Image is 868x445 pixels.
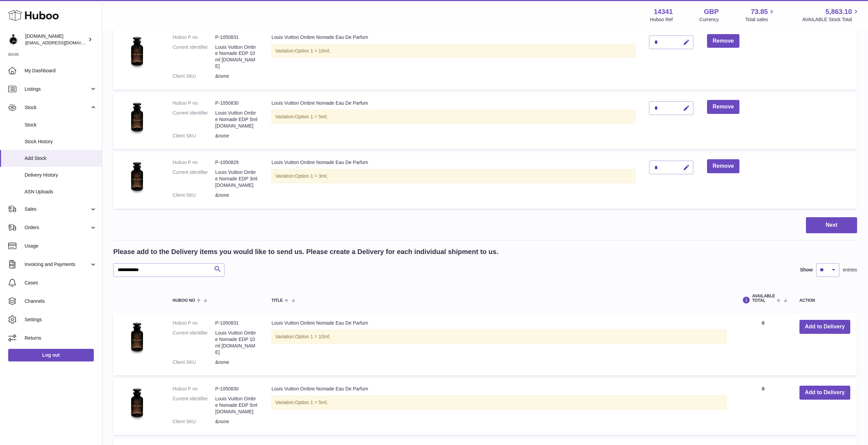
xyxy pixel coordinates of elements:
span: Settings [25,316,97,323]
div: Currency [700,16,719,23]
img: Louis Vuitton Ombre Nomade Eau De Parfum [120,386,154,420]
dt: Client SKU [173,359,215,366]
span: Title [271,298,283,303]
dd: Louis Vuitton Ombre Nomade EDP 5ml [DOMAIN_NAME] [215,396,258,415]
div: Variation: [271,396,727,410]
span: Option 1 = 5ml; [295,400,327,405]
div: Variation: [271,44,635,58]
span: AVAILABLE Stock Total [802,16,860,23]
span: AVAILABLE Total [752,294,775,303]
span: Huboo no [173,298,195,303]
dt: Client SKU [173,418,215,425]
span: Listings [25,86,90,92]
strong: GBP [704,7,719,16]
span: Returns [25,335,97,341]
td: Louis Vuitton Ombre Nomade Eau De Parfum [265,152,642,208]
span: Add Stock [25,155,97,162]
span: [EMAIL_ADDRESS][DOMAIN_NAME] [25,40,100,45]
span: My Dashboard [25,68,97,74]
div: Variation: [271,330,727,344]
div: [DOMAIN_NAME] [25,33,87,46]
dt: Current identifier [173,169,215,189]
dd: Louis Vuitton Ombre Nomade EDP 10ml [DOMAIN_NAME] [215,44,258,70]
dd: &none [215,359,258,366]
dd: &none [215,133,258,139]
td: Louis Vuitton Ombre Nomade Eau De Parfum [265,313,734,375]
button: Add to Delivery [799,320,850,334]
span: entries [843,267,857,273]
dd: P-1050831 [215,320,258,326]
dd: Louis Vuitton Ombre Nomade EDP 3ml [DOMAIN_NAME] [215,169,258,189]
dd: &none [215,73,258,79]
label: Show [800,267,813,273]
h2: Please add to the Delivery items you would like to send us. Please create a Delivery for each ind... [113,247,498,256]
dt: Current identifier [173,44,215,70]
dt: Huboo P no [173,34,215,41]
img: Louis Vuitton Ombre Nomade Eau De Parfum [120,100,154,134]
span: Delivery History [25,172,97,178]
span: Orders [25,224,90,231]
dd: &none [215,418,258,425]
span: Stock [25,104,90,111]
dt: Huboo P no [173,386,215,392]
dd: Louis Vuitton Ombre Nomade EDP 5ml [DOMAIN_NAME] [215,110,258,129]
td: 0 [734,313,792,375]
dd: &none [215,192,258,198]
a: Log out [8,349,94,361]
dd: P-1050829 [215,159,258,166]
span: Option 1 = 10ml; [295,334,330,339]
button: Remove [707,34,739,48]
td: Louis Vuitton Ombre Nomade Eau De Parfum [265,27,642,90]
td: Louis Vuitton Ombre Nomade Eau De Parfum [265,379,734,435]
div: Action [799,298,850,303]
span: Total sales [745,16,776,23]
dt: Current identifier [173,396,215,415]
dt: Current identifier [173,330,215,356]
dt: Client SKU [173,133,215,139]
dd: P-1050830 [215,386,258,392]
dt: Client SKU [173,192,215,198]
img: theperfumesampler@gmail.com [8,34,18,45]
button: Next [806,217,857,233]
a: 5,863.10 AVAILABLE Stock Total [802,7,860,23]
div: Huboo Ref [650,16,673,23]
span: Option 1 = 3ml; [295,173,327,179]
button: Add to Delivery [799,386,850,400]
dt: Current identifier [173,110,215,129]
span: Option 1 = 10ml; [295,48,330,54]
span: Cases [25,280,97,286]
div: Variation: [271,110,635,124]
dt: Huboo P no [173,320,215,326]
span: Channels [25,298,97,305]
span: 5,863.10 [825,7,852,16]
a: 73.85 Total sales [745,7,776,23]
span: Option 1 = 5ml; [295,114,327,119]
td: 0 [734,379,792,435]
dd: P-1050830 [215,100,258,106]
img: Louis Vuitton Ombre Nomade Eau De Parfum [120,320,154,354]
button: Remove [707,159,739,173]
dd: Louis Vuitton Ombre Nomade EDP 10ml [DOMAIN_NAME] [215,330,258,356]
span: Usage [25,243,97,249]
span: Stock History [25,138,97,145]
dt: Huboo P no [173,100,215,106]
dt: Client SKU [173,73,215,79]
td: Louis Vuitton Ombre Nomade Eau De Parfum [265,93,642,149]
div: Variation: [271,169,635,183]
img: Louis Vuitton Ombre Nomade Eau De Parfum [120,159,154,193]
span: Invoicing and Payments [25,261,90,268]
span: ASN Uploads [25,189,97,195]
span: Sales [25,206,90,212]
button: Remove [707,100,739,114]
dd: P-1050831 [215,34,258,41]
dt: Huboo P no [173,159,215,166]
img: Louis Vuitton Ombre Nomade Eau De Parfum [120,34,154,68]
strong: 14341 [654,7,673,16]
span: 73.85 [751,7,768,16]
span: Stock [25,122,97,128]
